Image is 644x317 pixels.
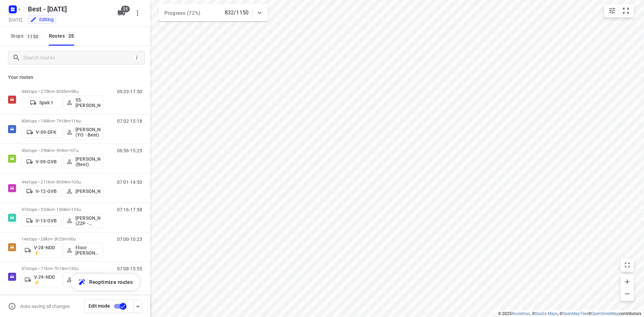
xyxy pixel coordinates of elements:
button: Floor [PERSON_NAME] (Best) [63,243,103,258]
button: Reoptimize routes [71,274,140,290]
p: 44 stops • 273km • 8h55m [21,89,103,94]
p: 45 stops • 296km • 9h9m [21,148,103,153]
button: More [131,6,144,20]
button: [PERSON_NAME] (YO - Best) [63,125,103,140]
span: Stops [11,32,42,40]
span: 133u [69,266,78,271]
span: • [70,118,71,123]
p: 07:00-10:23 [117,236,142,242]
p: 57 stops • 71km • 7h14m [21,266,103,271]
span: 135u [71,207,81,212]
p: Floor [PERSON_NAME] (Best) [75,245,100,256]
span: • [70,207,71,212]
div: / [133,54,141,61]
button: 55. [PERSON_NAME] [63,95,103,110]
p: V-28-NDD ⚡ [34,245,59,256]
h5: [DATE] [6,16,25,23]
p: 06:56-15:25 [117,148,142,153]
span: 100u [71,179,81,184]
a: OpenMapTiles [562,311,588,316]
p: Spek 1 [39,100,54,105]
div: Editing [30,16,54,23]
p: 40 stops • 184km • 7h18m [21,118,103,123]
p: 07:16-17:58 [117,207,142,212]
p: [PERSON_NAME] (ZZP - Best) [75,274,100,285]
input: Search routes [23,53,133,63]
button: [PERSON_NAME] (ZZP - Best) [63,213,103,228]
span: • [67,148,69,153]
p: 07:02-15:18 [117,118,142,124]
button: V-09-GVB [21,156,62,167]
p: 44 stops • 211km • 8h34m [21,179,103,184]
span: Progress (72%) [164,10,200,16]
span: 98u [71,89,78,94]
span: 107u [69,148,78,153]
button: Fit zoom [619,4,633,17]
p: 14 stops • 28km • 3h23m [21,236,103,242]
button: Map settings [605,4,619,17]
button: V-28-NDD ⚡ [21,243,62,258]
button: V-29-NDD ⚡ [21,272,62,287]
p: 09:33-17:50 [117,89,142,94]
button: [PERSON_NAME] [63,186,103,197]
button: [PERSON_NAME] (Best) [63,154,103,169]
span: 116u [71,118,81,123]
button: V-09-DFK [21,127,62,138]
div: small contained button group [604,4,634,17]
span: 1150 [25,33,40,40]
h5: Best - [DATE] [25,4,112,14]
p: [PERSON_NAME] [75,189,100,194]
p: V-13-GVB [36,218,57,223]
p: 07:01-14:50 [117,179,142,185]
span: 30u [69,236,76,242]
span: • [67,266,69,271]
p: V-29-NDD ⚡ [34,274,59,285]
span: • [67,236,69,242]
a: Stadia Maps [535,311,558,316]
div: Driver app settings [134,302,142,310]
span: 25 [67,32,76,39]
div: Progress (72%)832/1150 [159,4,268,21]
p: 07:08-15:55 [117,266,142,271]
p: V-12-GVB [36,189,57,194]
span: Reoptimize routes [89,278,133,286]
p: V-09-GVB [36,159,57,164]
a: OpenStreetMap [591,311,619,316]
span: 25 [121,6,130,12]
p: 47 stops • 253km • 10h8m [21,207,103,212]
span: Edit mode [89,303,110,309]
button: [PERSON_NAME] (ZZP - Best) [63,272,103,287]
p: Your routes [8,74,142,81]
p: 55. [PERSON_NAME] [75,97,100,108]
a: Routetitan [512,311,530,316]
p: [PERSON_NAME] (ZZP - Best) [75,215,100,226]
span: • [70,179,71,184]
button: V-13-GVB [21,215,62,226]
li: © 2025 , © , © © contributors [498,311,641,316]
span: • [70,89,71,94]
p: V-09-DFK [36,129,56,135]
button: 25 [115,6,128,20]
p: Auto-saving all changes [20,304,70,309]
div: Routes [49,32,78,40]
p: [PERSON_NAME] (Best) [75,156,100,167]
p: [PERSON_NAME] (YO - Best) [75,127,100,138]
button: V-12-GVB [21,186,62,197]
button: Spek 1 [21,97,62,108]
p: 832/1150 [225,9,249,17]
